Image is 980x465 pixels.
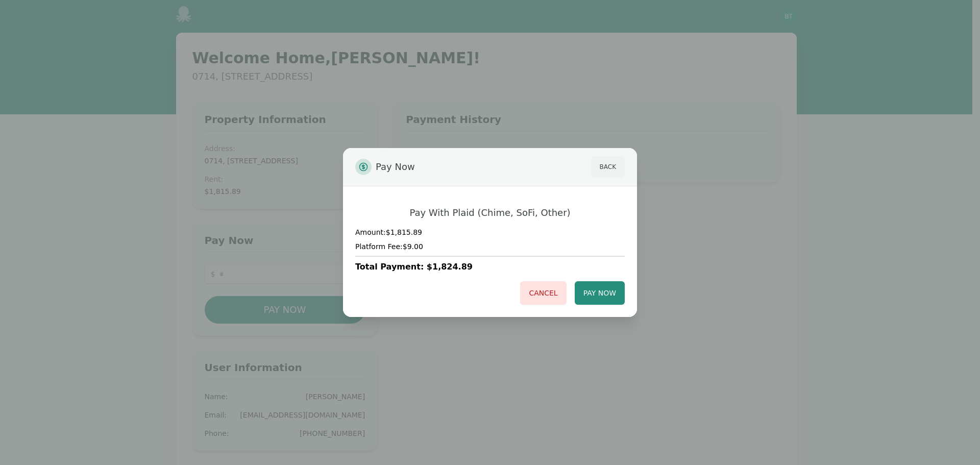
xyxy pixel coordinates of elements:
[591,156,625,178] button: Back
[409,207,570,219] h2: Pay With Plaid (Chime, SoFi, Other)
[355,227,625,237] h4: Amount: $1,815.89
[376,156,415,178] span: Pay Now
[520,281,566,305] button: Cancel
[575,281,625,305] button: Pay Now
[355,241,625,252] h4: Platform Fee: $9.00
[355,261,625,273] h3: Total Payment: $1,824.89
